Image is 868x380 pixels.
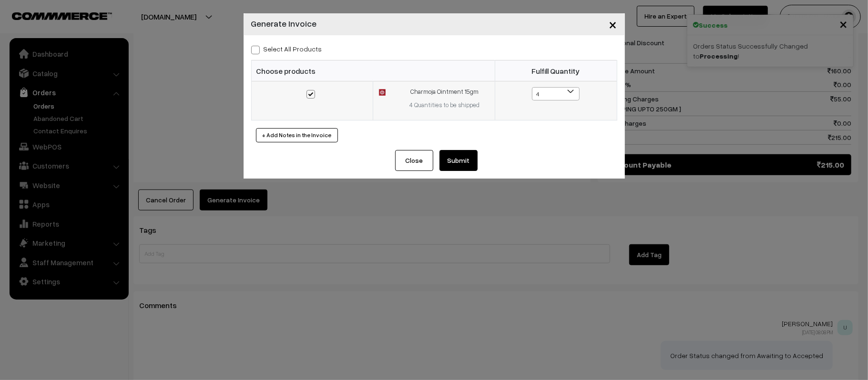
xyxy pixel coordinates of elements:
span: 4 [532,88,579,101]
span: × [609,15,617,33]
div: 4 Quantities to be shipped [400,100,489,110]
button: Close [602,10,625,39]
th: Choose products [251,60,495,81]
label: Select all Products [251,44,322,54]
button: Close [395,150,433,171]
div: Charmoja Ointment 15gm [400,87,489,97]
button: + Add Notes in the Invoice [256,128,338,142]
h4: Generate Invoice [251,17,317,30]
span: 4 [532,87,580,100]
button: Submit [439,150,478,171]
th: Fulfill Quantity [495,60,617,81]
img: 17481566349365CHARMOJA.jpg [379,89,385,96]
